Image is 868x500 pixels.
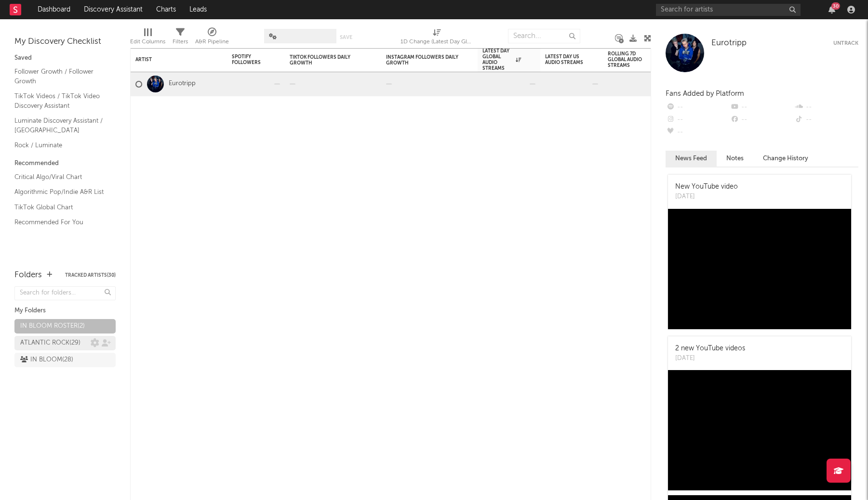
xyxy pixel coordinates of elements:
[666,151,717,167] button: News Feed
[508,29,580,43] input: Search...
[711,38,747,48] a: Eurotripp
[14,66,106,86] a: Follower Growth / Follower Growth
[14,91,106,111] a: TikTok Videos / TikTok Video Discovery Assistant
[831,2,840,10] div: 30
[135,57,208,63] div: Artist
[169,80,196,88] a: Eurotripp
[482,48,521,71] div: Latest Day Global Audio Streams
[195,24,229,52] div: A&R Pipeline
[14,36,116,48] div: My Discovery Checklist
[401,36,473,48] div: 1D Change (Latest Day Global Audio Streams)
[14,336,116,350] a: ATLANTIC ROCK(29)
[14,115,106,135] a: Luminate Discovery Assistant / [GEOGRAPHIC_DATA]
[753,151,818,167] button: Change History
[401,24,473,52] div: 1D Change (Latest Day Global Audio Streams)
[232,54,266,65] div: Spotify Followers
[794,114,858,126] div: --
[340,35,352,40] button: Save
[656,4,801,16] input: Search for artists
[14,353,116,367] a: IN BLOOM(28)
[290,54,362,66] div: TikTok Followers Daily Growth
[195,36,229,48] div: A&R Pipeline
[666,114,730,126] div: --
[730,101,794,114] div: --
[675,192,738,202] div: [DATE]
[675,182,738,192] div: New YouTube video
[730,114,794,126] div: --
[545,54,584,65] div: Latest Day US Audio Streams
[675,354,745,363] div: [DATE]
[711,39,747,47] span: Eurotripp
[14,202,106,213] a: TikTok Global Chart
[130,36,165,48] div: Edit Columns
[794,101,858,114] div: --
[173,24,188,52] div: Filters
[666,90,744,97] span: Fans Added by Platform
[14,305,116,317] div: My Folders
[14,140,106,151] a: Rock / Luminate
[20,321,85,332] div: IN BLOOM ROSTER ( 2 )
[130,24,165,52] div: Edit Columns
[386,54,458,66] div: Instagram Followers Daily Growth
[608,51,646,68] div: Rolling 7D Global Audio Streams
[666,126,730,139] div: --
[717,151,753,167] button: Notes
[14,269,42,281] div: Folders
[20,354,73,366] div: IN BLOOM ( 28 )
[14,172,106,182] a: Critical Algo/Viral Chart
[173,36,188,48] div: Filters
[675,344,745,354] div: 2 new YouTube videos
[14,217,106,228] a: Recommended For You
[14,52,116,64] div: Saved
[14,187,106,197] a: Algorithmic Pop/Indie A&R List
[833,38,858,48] button: Untrack
[666,101,730,114] div: --
[20,337,80,349] div: ATLANTIC ROCK ( 29 )
[65,273,116,278] button: Tracked Artists(30)
[14,286,116,300] input: Search for folders...
[14,319,116,333] a: IN BLOOM ROSTER(2)
[14,158,116,169] div: Recommended
[828,6,835,13] button: 30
